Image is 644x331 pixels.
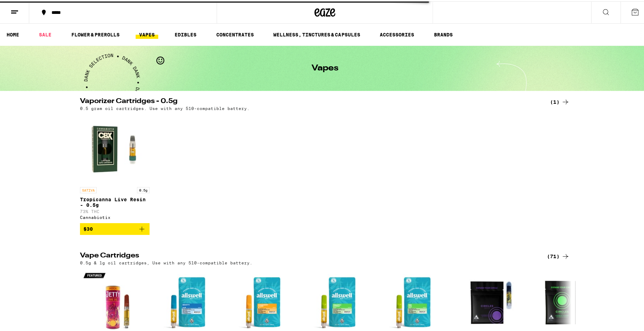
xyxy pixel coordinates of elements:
img: Cannabiotix - Tropicanna Live Resin - 0.5g [80,113,150,182]
button: Add to bag [80,222,150,234]
h1: Vapes [312,63,338,71]
span: $30 [83,225,93,230]
p: Tropicanna Live Resin - 0.5g [80,195,150,206]
span: Hi. Need any help? [4,5,50,10]
p: SATIVA [80,186,97,192]
a: FLOWER & PREROLLS [68,29,123,37]
a: (1) [550,96,570,105]
a: HOME [3,29,23,37]
p: 73% THC [80,208,150,212]
a: WELLNESS, TINCTURES & CAPSULES [270,29,363,37]
a: BRANDS [430,29,456,37]
h2: Vaporizer Cartridges - 0.5g [80,96,536,105]
div: Cannabiotix [80,214,150,218]
p: 0.5 gram oil cartridges. Use with any 510-compatible battery. [80,105,250,109]
a: CONCENTRATES [213,29,257,37]
p: 0.5g & 1g oil cartridges, Use with any 510-compatible battery. [80,259,252,264]
a: EDIBLES [171,29,200,37]
a: (71) [547,251,570,259]
a: VAPES [136,29,158,37]
h2: Vape Cartridges [80,251,536,259]
p: 0.5g [137,186,150,192]
a: SALE [35,29,55,37]
a: ACCESSORIES [376,29,418,37]
a: Open page for Tropicanna Live Resin - 0.5g from Cannabiotix [80,113,150,222]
